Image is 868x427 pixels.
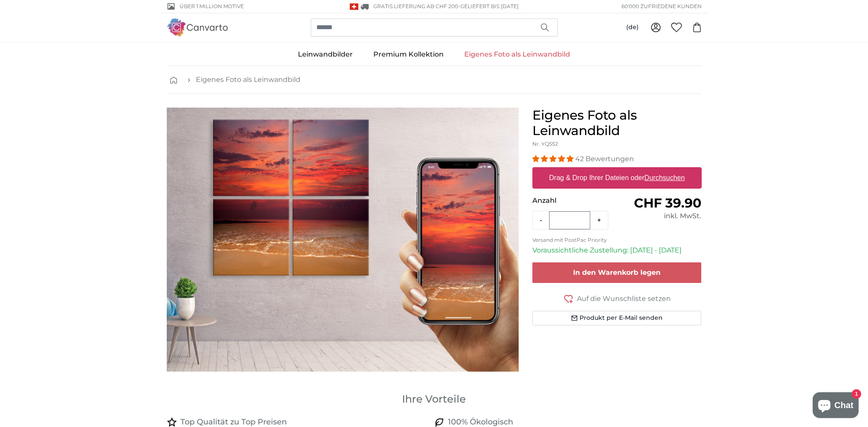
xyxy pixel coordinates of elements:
[590,212,608,229] button: +
[617,211,701,221] div: inkl. MwSt.
[167,392,702,406] h3: Ihre Vorteile
[533,212,549,229] button: -
[532,293,702,304] button: Auf die Wunschliste setzen
[619,20,646,35] button: (de)
[167,108,519,372] img: personalised-canvas-print
[460,3,519,9] span: Geliefert bis [DATE]
[363,43,454,66] a: Premium Kollektion
[577,294,671,304] span: Auf die Wunschliste setzen
[644,174,685,181] u: Durchsuchen
[622,3,702,10] span: 60'000 ZUFRIEDENE KUNDEN
[532,155,575,163] span: 4.98 stars
[532,237,702,244] p: Versand mit PostPac Priority
[546,169,688,186] label: Drag & Drop Ihrer Dateien oder
[167,108,519,372] div: 1 of 1
[532,245,702,256] p: Voraussichtliche Zustellung: [DATE] - [DATE]
[532,195,617,206] p: Anzahl
[454,43,580,66] a: Eigenes Foto als Leinwandbild
[532,108,702,138] h1: Eigenes Foto als Leinwandbild
[288,43,363,66] a: Leinwandbilder
[167,18,228,36] img: Canvarto
[532,262,702,283] button: In den Warenkorb legen
[167,66,702,94] nav: breadcrumbs
[458,3,519,9] span: -
[532,311,702,325] button: Produkt per E-Mail senden
[196,75,300,85] a: Eigenes Foto als Leinwandbild
[532,141,558,147] span: Nr. YQ552
[350,3,358,10] img: Schweiz
[810,392,861,420] inbox-online-store-chat: Onlineshop-Chat von Shopify
[373,3,458,9] span: GRATIS Lieferung ab CHF 200
[180,3,244,10] span: Über 1 Million Motive
[573,268,661,277] span: In den Warenkorb legen
[634,195,701,211] span: CHF 39.90
[575,155,634,163] span: 42 Bewertungen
